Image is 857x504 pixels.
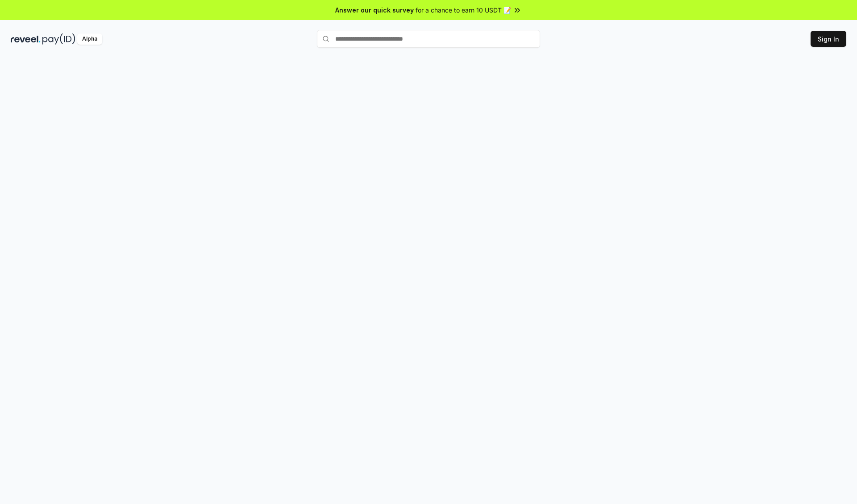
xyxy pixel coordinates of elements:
img: pay_id [42,33,75,45]
span: for a chance to earn 10 USDT 📝 [416,5,511,15]
button: Sign In [811,31,846,47]
div: Alpha [77,33,102,45]
img: reveel_dark [11,33,41,45]
span: Answer our quick survey [335,5,414,15]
